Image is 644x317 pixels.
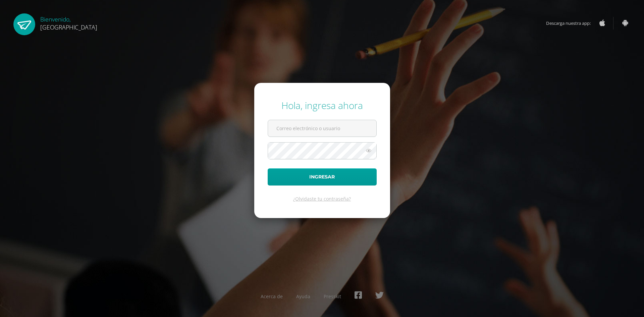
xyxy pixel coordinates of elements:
[40,13,97,31] div: Bienvenido,
[268,120,376,137] input: Correo electrónico o usuario
[268,99,377,112] div: Hola, ingresa ahora
[261,293,283,300] a: Acerca de
[296,293,310,300] a: Ayuda
[268,168,377,186] button: Ingresar
[40,23,97,31] span: [GEOGRAPHIC_DATA]
[293,196,351,202] a: ¿Olvidaste tu contraseña?
[324,293,341,300] a: Presskit
[546,17,597,30] span: Descarga nuestra app:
